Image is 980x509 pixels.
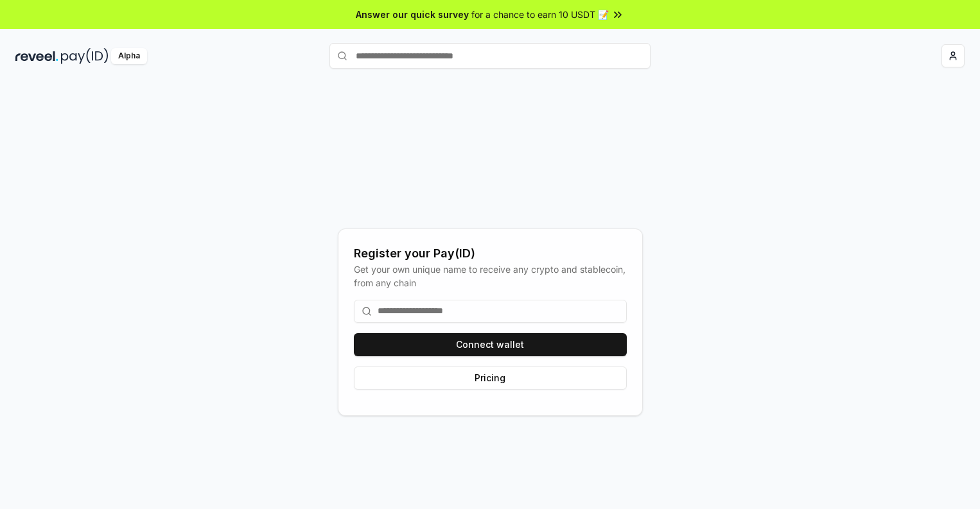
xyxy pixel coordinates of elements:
span: for a chance to earn 10 USDT 📝 [471,8,609,21]
div: Register your Pay(ID) [354,245,627,263]
button: Pricing [354,367,627,390]
img: pay_id [61,48,109,64]
span: Answer our quick survey [356,8,469,21]
div: Get your own unique name to receive any crypto and stablecoin, from any chain [354,263,627,289]
button: Connect wallet [354,333,627,356]
img: reveel_dark [15,48,58,64]
div: Alpha [111,48,147,64]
